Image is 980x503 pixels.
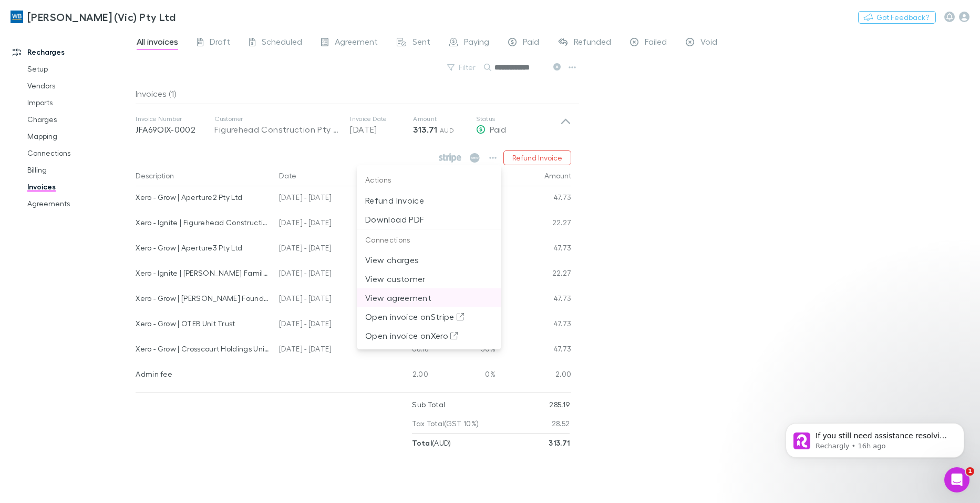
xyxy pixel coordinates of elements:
[357,254,501,264] a: View charges
[365,254,493,266] p: View charges
[357,310,501,320] a: Open invoice onStripe
[966,467,974,476] span: 1
[357,273,501,283] a: View customer
[357,169,501,191] p: Actions
[357,210,501,229] li: Download PDF
[770,401,980,475] iframe: Intercom notifications message
[357,213,501,223] a: Download PDF
[357,288,501,307] li: View agreement
[365,329,493,342] p: Open invoice on Xero
[365,194,493,207] p: Refund Invoice
[357,269,501,288] li: View customer
[357,250,501,269] li: View charges
[357,329,501,339] a: Open invoice onXero
[365,291,493,304] p: View agreement
[357,326,501,345] li: Open invoice onXero
[365,213,493,226] p: Download PDF
[357,229,501,251] p: Connections
[357,291,501,301] a: View agreement
[365,273,493,285] p: View customer
[357,191,501,210] li: Refund Invoice
[944,467,969,492] iframe: Intercom live chat
[365,310,493,323] p: Open invoice on Stripe
[357,307,501,326] li: Open invoice onStripe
